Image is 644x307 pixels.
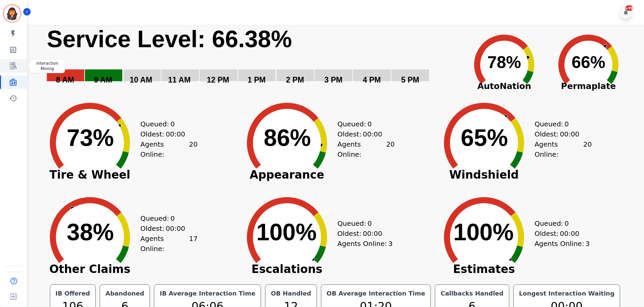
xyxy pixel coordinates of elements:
div: Abandoned [104,289,146,298]
text: 8 AM [56,75,74,84]
span: 0 [170,119,175,129]
div: OB Handled [269,289,312,298]
text: 38% [67,219,114,245]
span: 00:00 [363,129,382,139]
text: 9 AM [94,75,112,84]
div: Longest Interaction Waiting [518,289,616,298]
span: 20 [583,139,591,159]
text: 10 AM [130,75,152,84]
text: 73% [67,125,114,151]
div: Oldest: [140,223,191,234]
span: 0 [367,119,372,129]
span: 3 [388,239,393,249]
text: 3 PM [324,75,343,84]
div: Agents Online: [140,234,198,254]
span: Other Claims [39,266,140,273]
div: Agents Online: [535,139,592,159]
span: 0 [565,119,569,129]
div: Queued: [140,213,191,223]
span: Permaplate [546,80,631,93]
div: Callbacks Handled [439,289,505,298]
span: 0 [565,218,569,228]
div: Oldest: [337,129,388,139]
span: 00:00 [166,223,185,234]
span: Tire & Wheel [39,172,140,178]
text: 2 PM [286,75,304,84]
text: 4 PM [363,75,381,84]
div: +99 [625,5,633,11]
text: 100% [453,219,514,245]
span: 00:00 [166,129,185,139]
div: IB Offered [54,289,92,298]
span: Appearance [236,172,337,178]
span: 0 [367,218,372,228]
div: Oldest: [535,129,585,139]
div: Oldest: [535,228,585,239]
span: 00:00 [560,228,579,239]
div: Queued: [535,119,585,129]
text: Service Level: 66.38% [47,26,292,52]
span: 0 [170,213,175,223]
div: Queued: [337,218,388,228]
text: 11 AM [168,75,191,84]
text: 12 PM [207,75,229,84]
text: 100% [256,219,317,245]
span: 20 [386,139,394,159]
span: Windshield [433,172,535,178]
text: 78% [487,53,521,72]
div: Agents Online: [337,139,395,159]
text: 1 PM [248,75,266,84]
span: AutoNation [462,80,546,93]
div: Oldest: [140,129,191,139]
div: Agents Online: [535,239,592,249]
img: Bordered avatar [4,5,20,22]
div: Oldest: [337,228,388,239]
span: 3 [585,239,590,249]
div: Agents Online: [337,239,395,249]
div: IB Average Interaction Time [158,289,257,298]
span: 00:00 [363,228,382,239]
span: 20 [189,139,197,159]
div: Queued: [337,119,388,129]
span: Escalations [236,266,337,273]
div: OB Average Interaction Time [325,289,427,298]
text: 5 PM [401,75,419,84]
text: 86% [264,125,311,151]
text: 66% [572,53,605,72]
div: Queued: [535,218,585,228]
span: 17 [189,234,197,254]
div: Agents Online: [140,139,198,159]
div: Queued: [140,119,191,129]
text: 65% [461,125,508,151]
svg: Service Level: 0% [46,25,461,94]
span: 00:00 [560,129,579,139]
span: Estimates [433,266,535,273]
